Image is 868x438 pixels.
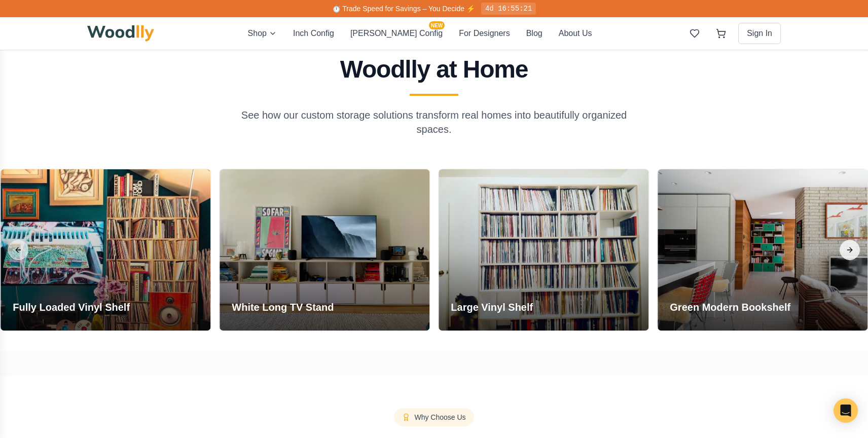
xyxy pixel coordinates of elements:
h3: Large Vinyl Shelf [451,300,533,314]
span: NEW [429,21,445,29]
button: [PERSON_NAME] ConfigNEW [350,27,443,40]
span: ⏱️ Trade Speed for Savings – You Decide ⚡ [332,5,475,13]
button: For Designers [459,27,510,40]
h2: Woodlly at Home [91,57,777,82]
button: Inch Config [293,27,334,40]
button: Shop [248,27,277,40]
p: See how our custom storage solutions transform real homes into beautifully organized spaces. [239,108,629,136]
div: 4d 16:55:21 [481,3,536,15]
img: Woodlly [87,25,154,42]
span: Why Choose Us [414,412,465,422]
h3: White Long TV Stand [232,300,334,314]
h3: Green Modern Bookshelf [670,300,790,314]
h3: Fully Loaded Vinyl Shelf [13,300,130,314]
button: About Us [559,27,592,40]
button: Blog [526,27,542,40]
div: Open Intercom Messenger [834,398,858,423]
button: Sign In [738,23,781,44]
